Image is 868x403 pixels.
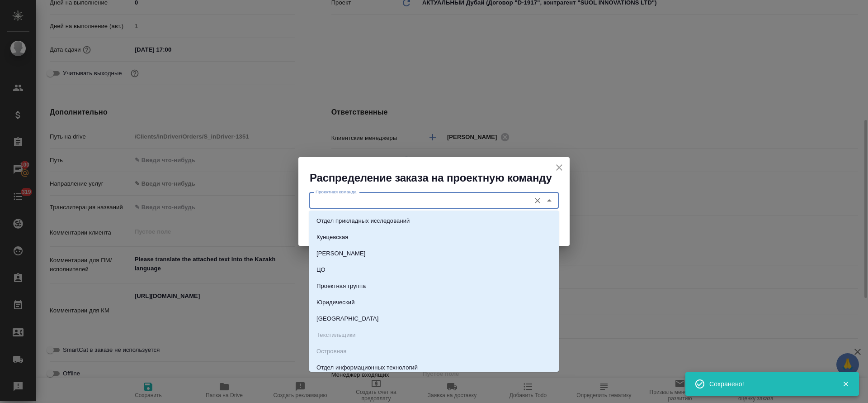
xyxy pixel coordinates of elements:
[316,265,325,274] p: ЦО
[316,314,378,323] p: [GEOGRAPHIC_DATA]
[316,216,410,225] p: Отдел прикладных исследований
[316,233,349,242] p: Кунцевская
[709,379,829,389] div: Сохранено!
[316,363,418,372] p: Отдел информационных технологий
[552,161,566,174] button: close
[543,194,556,207] button: Close
[316,249,366,258] p: [PERSON_NAME]
[531,194,544,207] button: Очистить
[310,171,570,185] h2: Распределение заказа на проектную команду
[316,298,355,307] p: Юридический
[316,282,366,291] p: Проектная группа
[836,380,855,388] button: Закрыть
